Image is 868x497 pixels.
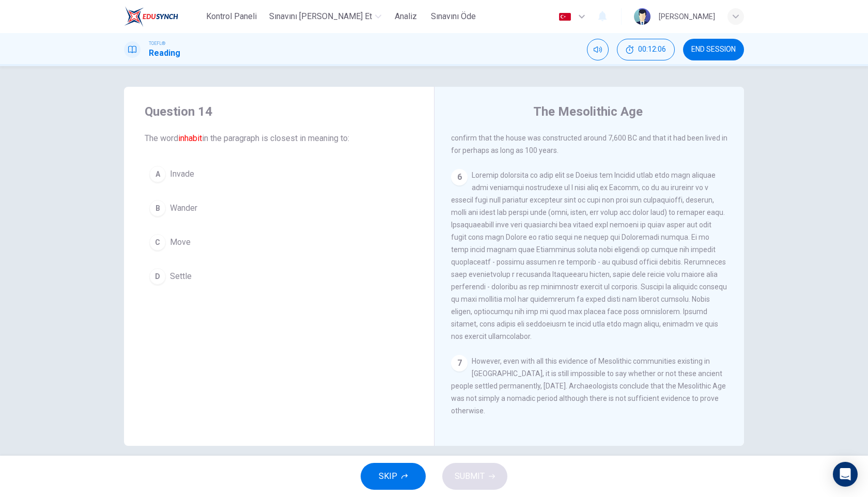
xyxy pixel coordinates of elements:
span: END SESSION [691,45,736,54]
button: 00:12:06 [617,39,675,60]
div: [PERSON_NAME] [659,10,715,23]
span: Wander [170,202,197,214]
button: Sınavını [PERSON_NAME] Et [265,7,385,26]
font: inhabit [178,133,202,143]
button: Analiz [390,7,423,26]
span: Analiz [395,10,417,23]
span: The word in the paragraph is closest in meaning to: [145,132,413,145]
span: SKIP [379,469,397,484]
a: EduSynch logo [124,6,202,27]
h4: Question 14 [145,103,413,120]
div: Mute [587,39,609,60]
h4: The Mesolithic Age [533,103,643,120]
div: Open Intercom Messenger [833,462,858,487]
button: AInvade [145,161,413,187]
span: Loremip dolorsita co adip elit se Doeius tem Incidid utlab etdo magn aliquae admi veniamqui nostr... [451,171,727,340]
div: C [149,234,166,251]
span: Invade [170,168,194,180]
img: Profile picture [634,8,650,25]
div: D [149,268,166,285]
span: However, even with all this evidence of Mesolithic communities existing in [GEOGRAPHIC_DATA], it ... [451,357,726,415]
span: Sınavını [PERSON_NAME] Et [269,10,372,23]
button: Kontrol Paneli [202,7,261,26]
button: SKIP [361,463,426,490]
button: END SESSION [683,39,744,60]
span: 00:12:06 [638,45,666,54]
button: Sınavını Öde [427,7,480,26]
h1: Reading [149,47,180,59]
span: Sınavını Öde [431,10,476,23]
span: Settle [170,270,192,283]
div: 7 [451,355,468,371]
div: Hide [617,39,675,60]
button: DSettle [145,263,413,289]
div: A [149,166,166,182]
button: BWander [145,195,413,221]
div: 6 [451,169,468,185]
span: Kontrol Paneli [206,10,257,23]
button: CMove [145,229,413,255]
span: TOEFL® [149,40,165,47]
img: tr [559,13,571,21]
span: Move [170,236,191,248]
img: EduSynch logo [124,6,178,27]
div: B [149,200,166,216]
